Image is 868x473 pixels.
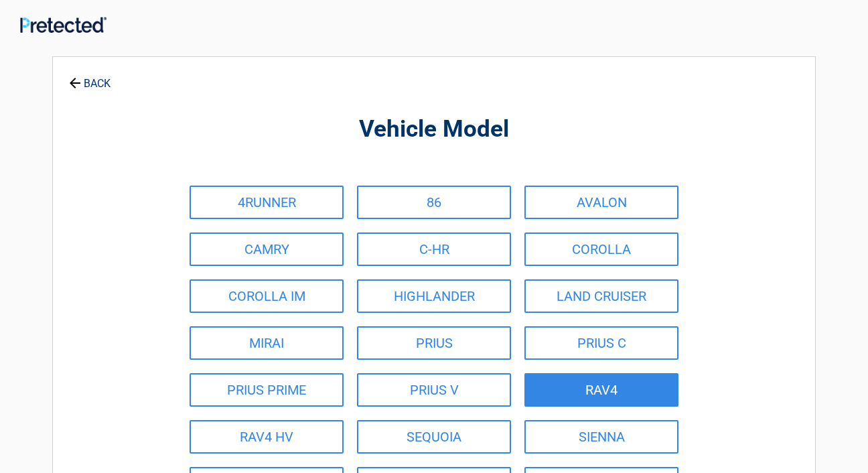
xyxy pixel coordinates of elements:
[190,186,344,219] a: 4RUNNER
[357,326,511,360] a: PRIUS
[20,17,106,32] img: Main Logo
[190,232,344,266] a: CAMRY
[357,420,511,454] a: SEQUOIA
[524,373,678,407] a: RAV4
[357,232,511,266] a: C-HR
[190,373,344,407] a: PRIUS PRIME
[127,114,741,145] h2: Vehicle Model
[190,326,344,360] a: MIRAI
[190,420,344,454] a: RAV4 HV
[524,326,678,360] a: PRIUS C
[357,279,511,313] a: HIGHLANDER
[524,232,678,266] a: COROLLA
[357,186,511,219] a: 86
[524,279,678,313] a: LAND CRUISER
[190,279,344,313] a: COROLLA IM
[357,373,511,407] a: PRIUS V
[66,66,113,89] a: BACK
[524,186,678,219] a: AVALON
[524,420,678,454] a: SIENNA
